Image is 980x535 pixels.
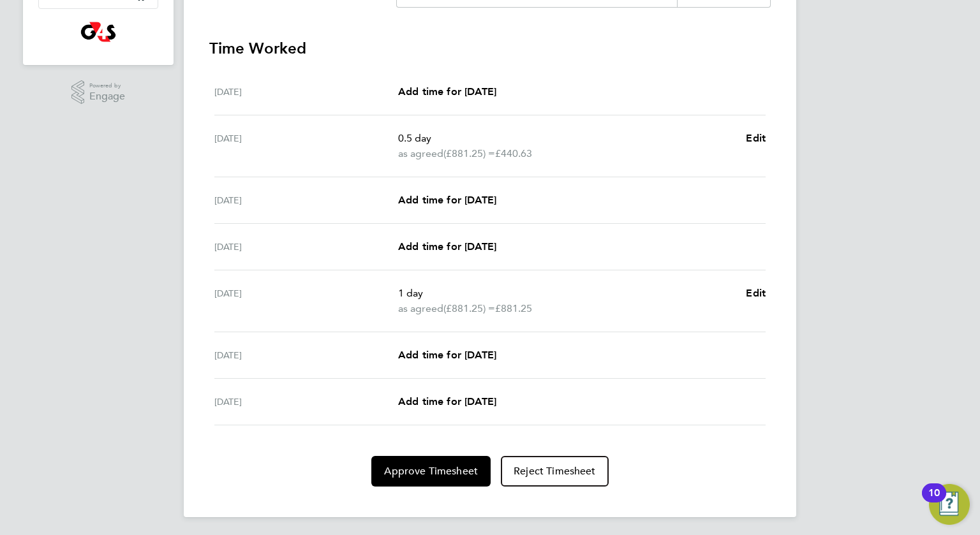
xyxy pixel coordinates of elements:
a: Add time for [DATE] [398,84,496,99]
div: [DATE] [214,394,398,409]
p: 0.5 day [398,131,736,146]
span: Approve Timesheet [384,465,478,478]
div: [DATE] [214,131,398,161]
img: g4s1-logo-retina.png [80,22,115,42]
span: Add time for [DATE] [398,85,496,98]
span: £881.25 [495,302,532,314]
span: £440.63 [495,147,532,159]
span: Engage [89,91,125,102]
a: Go to home page [38,22,158,42]
span: as agreed [398,146,443,161]
span: (£881.25) = [443,147,495,159]
a: Add time for [DATE] [398,394,496,409]
span: Add time for [DATE] [398,349,496,361]
span: Add time for [DATE] [398,240,496,253]
div: 10 [928,493,940,509]
button: Approve Timesheet [371,456,491,487]
span: Powered by [89,80,125,91]
span: as agreed [398,301,443,316]
a: Edit [746,131,766,146]
span: Edit [746,132,766,144]
span: Edit [746,287,766,299]
span: (£881.25) = [443,302,495,314]
p: 1 day [398,286,736,301]
h3: Time Worked [209,38,771,59]
div: [DATE] [214,84,398,99]
span: Add time for [DATE] [398,194,496,206]
a: Add time for [DATE] [398,348,496,363]
button: Open Resource Center, 10 new notifications [929,484,970,525]
button: Reject Timesheet [501,456,609,487]
a: Add time for [DATE] [398,193,496,208]
div: [DATE] [214,193,398,208]
div: [DATE] [214,348,398,363]
div: [DATE] [214,239,398,254]
div: [DATE] [214,286,398,316]
span: Add time for [DATE] [398,395,496,407]
a: Edit [746,286,766,301]
a: Powered byEngage [71,80,126,105]
span: Reject Timesheet [514,465,596,478]
a: Add time for [DATE] [398,239,496,254]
